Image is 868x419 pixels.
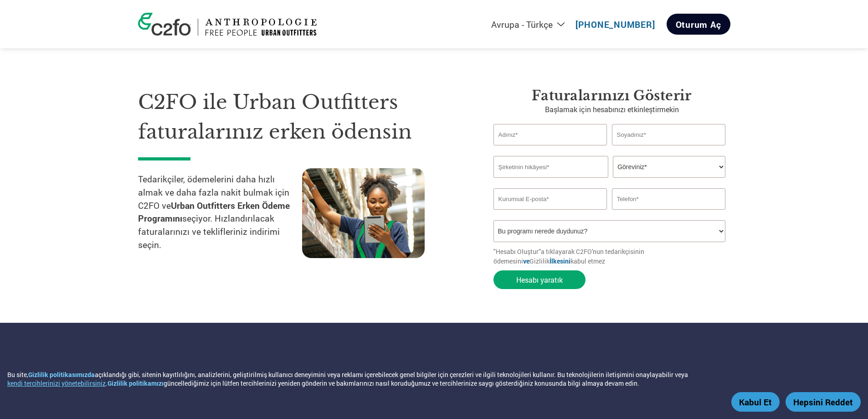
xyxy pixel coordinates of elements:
[106,379,108,388] font: .
[493,188,607,210] input: Geçersiz E-posta biçimi
[95,370,688,379] font: açıklandığı gibi, sitenin kayıtlılığını, analizlerini, geliştirilmiş kullanıcı deneyimini veya re...
[493,156,608,178] input: Şirketinin hikâyesi*
[575,19,655,30] a: [PHONE_NUMBER]
[612,188,726,210] input: Telefon*
[523,257,529,265] a: ve
[493,179,580,185] font: Şirket adı geçersiz veya şirket adı çok uzun
[205,19,317,36] img: Kentsel Kıyafetçiler
[7,370,28,379] font: Bu site,
[138,90,412,144] font: C2FO ile Urban Outfitters faturalarınız erken ödensin
[164,379,639,388] font: güncellediğimiz için lütfen tercihlerinizi yeniden gönderin ve bakımlarınızı nasıl koruduğumuz ve...
[108,379,164,388] a: Gizlilik politikamızı
[138,200,290,224] font: Urban Outfitters Erken Ödeme Programını
[493,146,554,152] font: Geçersiz ad veya ad çok uzun
[676,19,721,30] font: Oturum Aç
[493,247,644,265] font: "Hesabı Oluştur”a tıklayarak C2FO'nun tedarikçisinin ödemesini
[613,156,725,178] select: Başlık/Rol
[493,124,607,145] input: Adınız*
[138,173,289,211] font: Tedarikçiler, ödemelerini daha hızlı almak ve daha fazla nakit bulmak için C2FO ve
[739,396,772,408] font: Kabul Et
[786,392,861,412] button: Hepsini Reddet
[493,211,541,217] font: Geçersiz E-posta Adresi
[7,379,106,388] button: kendi tercihlerinizi yönetebilirsiniz
[612,146,689,152] font: Geçersiz soyadı veya soyadı çok uzun
[667,14,730,35] a: Oturum Aç
[793,396,853,408] font: Hepsini Reddet
[529,257,550,265] font: Gizlilik
[612,211,667,217] font: Geçersiz Telefon Numarası
[545,104,679,114] font: Başlamak için hesabınızı etkinleştirmekin
[493,270,586,289] button: Hesabı yaratık
[731,392,780,412] button: Kabul Et
[570,257,605,265] font: kabul etmez
[138,13,191,36] img: c2fo logosu
[28,370,95,379] a: Gizlilik politikasımızda
[516,275,563,285] font: Hesabı yaratık
[532,88,691,104] font: Faturalarınızı gösterir
[612,124,726,145] input: Soyadınız*
[302,168,425,258] img: tedarik zinciri çalışanı
[138,212,280,250] font: seçiyor. Hızlandırılacak faturalarınızı ve teklifleriniz indirimi seçin.
[550,257,570,265] a: İlkesini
